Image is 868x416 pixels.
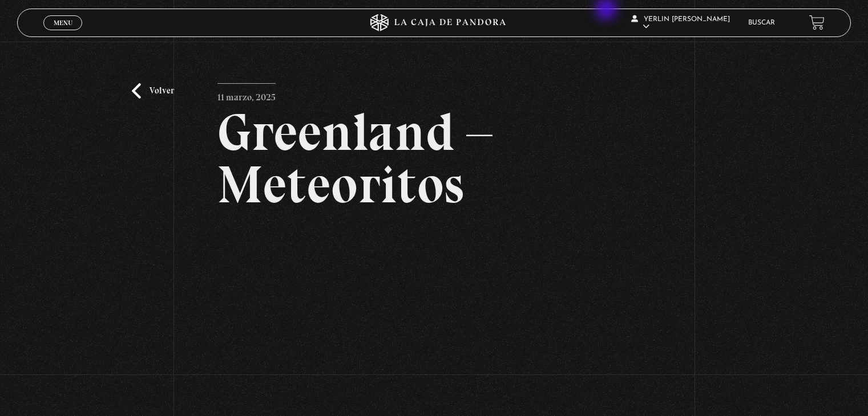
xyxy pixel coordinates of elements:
[132,83,174,99] a: Volver
[50,28,76,36] span: Cerrar
[54,19,72,26] span: Menu
[217,106,651,211] h2: Greenland – Meteoritos
[631,16,730,30] span: Yerlin [PERSON_NAME]
[809,15,825,30] a: View your shopping cart
[217,83,276,106] p: 11 marzo, 2025
[748,19,775,26] a: Buscar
